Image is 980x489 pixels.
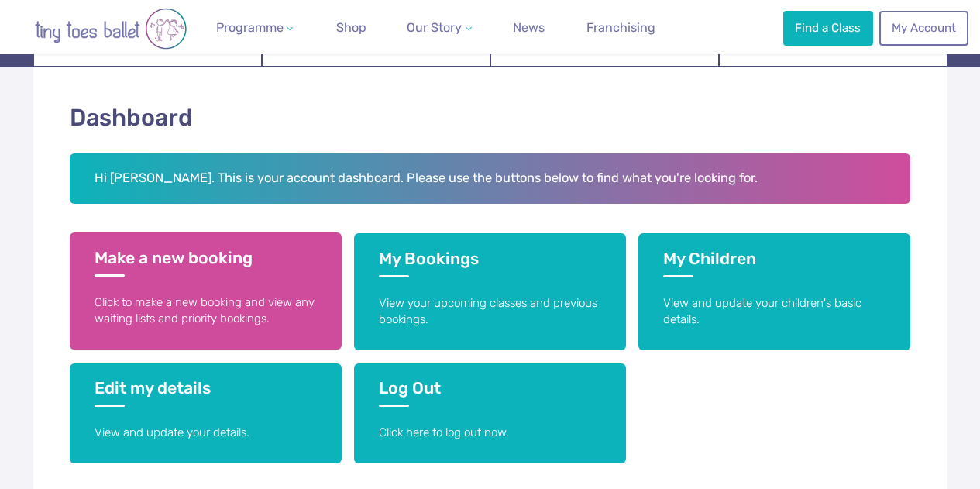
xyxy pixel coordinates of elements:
[663,249,885,277] h3: My Children
[354,363,626,463] a: Log Out Click here to log out now.
[95,425,317,441] p: View and update your details.
[70,102,911,135] h1: Dashboard
[407,20,462,35] span: Our Story
[330,12,373,43] a: Shop
[783,11,873,45] a: Find a Class
[638,233,910,350] a: My Children View and update your children's basic details.
[379,425,601,441] p: Click here to log out now.
[401,12,478,43] a: Our Story
[507,12,551,43] a: News
[379,295,601,329] p: View your upcoming classes and previous bookings.
[354,233,626,350] a: My Bookings View your upcoming classes and previous bookings.
[879,11,968,45] a: My Account
[210,12,300,43] a: Programme
[586,20,655,35] span: Franchising
[18,8,204,50] img: tiny toes ballet
[580,12,662,43] a: Franchising
[216,20,284,35] span: Programme
[336,20,366,35] span: Shop
[513,20,545,35] span: News
[95,378,317,407] h3: Edit my details
[379,249,601,277] h3: My Bookings
[70,363,342,463] a: Edit my details View and update your details.
[95,248,317,277] h3: Make a new booking
[663,295,885,329] p: View and update your children's basic details.
[70,232,342,350] a: Make a new booking Click to make a new booking and view any waiting lists and priority bookings.
[95,294,317,328] p: Click to make a new booking and view any waiting lists and priority bookings.
[379,378,601,407] h3: Log Out
[70,153,911,205] h2: Hi [PERSON_NAME]. This is your account dashboard. Please use the buttons below to find what you'r...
